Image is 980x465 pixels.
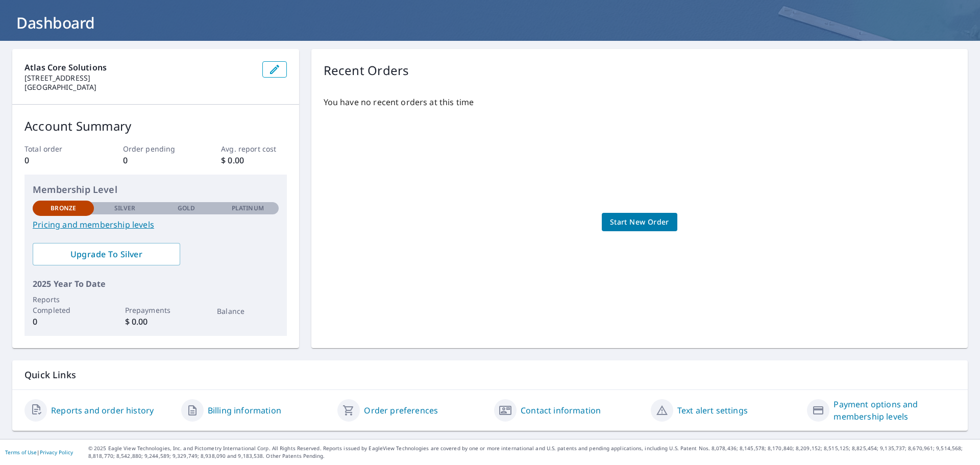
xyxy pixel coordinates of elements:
[221,143,286,154] p: Avg. report cost
[5,449,73,455] p: |
[125,305,186,315] p: Prepayments
[88,445,975,460] p: © 2025 Eagle View Technologies, Inc. and Pictometry International Corp. All Rights Reserved. Repo...
[324,96,955,108] p: You have no recent orders at this time
[123,154,188,166] p: 0
[33,183,279,197] p: Membership Level
[125,315,186,328] p: $ 0.00
[324,61,409,80] p: Recent Orders
[610,216,669,229] span: Start New Order
[602,213,677,232] a: Start New Order
[521,404,601,417] a: Contact information
[24,143,90,154] p: Total order
[40,449,73,456] a: Privacy Policy
[33,243,180,265] a: Upgrade To Silver
[33,218,279,231] a: Pricing and membership levels
[24,369,955,381] p: Quick Links
[208,404,281,417] a: Billing information
[41,249,172,260] span: Upgrade To Silver
[217,306,278,316] p: Balance
[364,404,438,417] a: Order preferences
[834,398,955,423] a: Payment options and membership levels
[5,449,37,456] a: Terms of Use
[232,204,264,213] p: Platinum
[24,154,90,166] p: 0
[33,278,279,290] p: 2025 Year To Date
[221,154,286,166] p: $ 0.00
[24,117,287,135] p: Account Summary
[123,143,188,154] p: Order pending
[33,315,94,328] p: 0
[677,404,748,417] a: Text alert settings
[12,12,968,33] h1: Dashboard
[33,294,94,315] p: Reports Completed
[178,204,195,213] p: Gold
[51,404,154,417] a: Reports and order history
[114,204,136,213] p: Silver
[24,74,254,83] p: [STREET_ADDRESS]
[24,61,254,74] p: Atlas Core Solutions
[51,204,76,213] p: Bronze
[24,83,254,92] p: [GEOGRAPHIC_DATA]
